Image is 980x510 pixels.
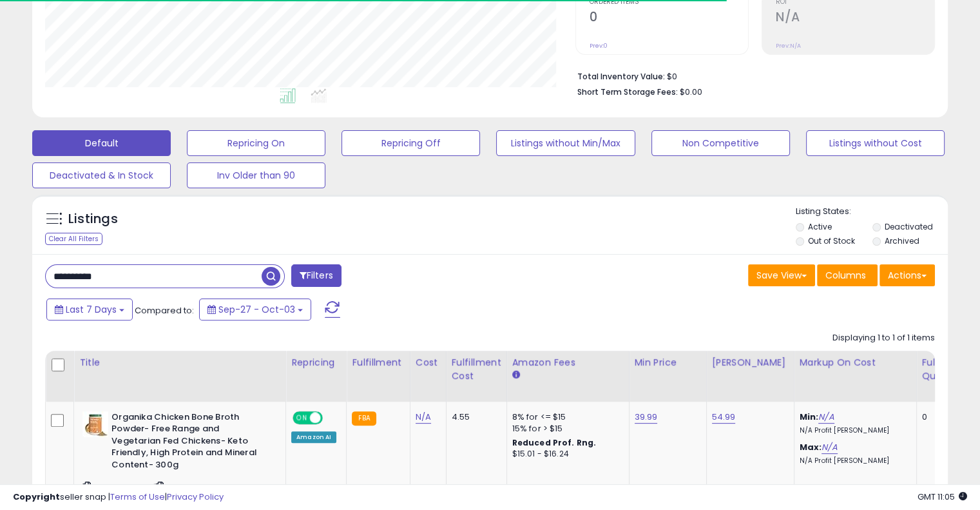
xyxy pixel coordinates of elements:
b: Max: [800,441,822,453]
div: $15.01 - $16.24 [512,449,619,460]
div: 8% for <= $15 [512,411,619,423]
button: Sep-27 - Oct-03 [199,299,311,320]
p: Listing States: [796,206,948,218]
button: Listings without Cost [806,130,945,156]
div: [PERSON_NAME] [712,356,789,369]
span: Compared to: [135,304,194,317]
p: N/A Profit [PERSON_NAME] [800,456,907,466]
div: Title [79,356,280,369]
div: Fulfillable Quantity [922,356,966,383]
div: Cost [416,356,441,369]
a: N/A [818,411,834,424]
button: Inv Older than 90 [187,162,325,188]
button: Last 7 Days [46,299,133,320]
span: ON [294,412,310,423]
a: N/A [416,411,431,424]
h5: Listings [68,210,118,228]
span: Sep-27 - Oct-03 [218,303,295,316]
li: $0 [577,68,925,83]
label: Deactivated [884,221,932,232]
div: Fulfillment Cost [452,356,501,383]
button: Columns [817,264,878,286]
b: Total Inventory Value: [577,71,665,82]
span: Last 7 Days [66,303,117,316]
button: Non Competitive [651,130,790,156]
div: Min Price [635,356,701,369]
b: Short Term Storage Fees: [577,86,678,97]
a: Terms of Use [110,491,165,503]
label: Active [808,221,832,232]
button: Actions [879,264,935,286]
label: Archived [884,235,919,246]
button: Repricing Off [341,130,480,156]
div: 4.55 [452,411,497,423]
small: Amazon Fees. [512,369,520,381]
label: Out of Stock [808,235,855,246]
b: Min: [800,411,819,423]
div: Markup on Cost [800,356,911,369]
a: 54.99 [712,411,736,424]
img: 413zi4yB71L._SL40_.jpg [82,411,108,437]
button: Default [32,130,171,156]
small: Prev: N/A [776,42,801,50]
span: OFF [321,412,341,423]
span: 2025-10-11 11:05 GMT [918,491,967,503]
button: Repricing On [187,130,325,156]
button: Save View [748,264,815,286]
span: $0.00 [680,86,702,98]
span: Columns [825,269,866,282]
small: Prev: 0 [590,42,608,50]
div: Amazon Fees [512,356,624,369]
a: Privacy Policy [167,491,224,503]
div: Fulfillment [352,356,404,369]
th: The percentage added to the cost of goods (COGS) that forms the calculator for Min & Max prices. [794,351,916,402]
a: B075Y5PN1K [109,482,151,493]
b: Reduced Prof. Rng. [512,437,597,448]
div: Clear All Filters [45,233,102,245]
div: seller snap | | [13,491,224,504]
div: Amazon AI [291,431,336,443]
div: 15% for > $15 [512,423,619,435]
button: Listings without Min/Max [496,130,635,156]
div: Repricing [291,356,341,369]
small: FBA [352,411,376,426]
button: Filters [291,264,341,287]
strong: Copyright [13,491,60,503]
button: Deactivated & In Stock [32,162,171,188]
b: Organika Chicken Bone Broth Powder- Free Range and Vegetarian Fed Chickens- Keto Friendly, High P... [111,411,268,475]
p: N/A Profit [PERSON_NAME] [800,426,907,435]
div: 0 [922,411,962,423]
div: Displaying 1 to 1 of 1 items [832,332,935,344]
a: 39.99 [635,411,658,424]
a: N/A [821,441,837,454]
